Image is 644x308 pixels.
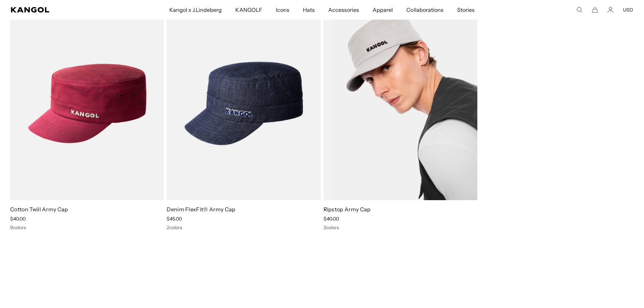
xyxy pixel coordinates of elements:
[11,7,112,13] a: Kangol
[10,224,164,231] div: 9 colors
[10,206,68,213] a: Cotton Twill Army Cap
[324,224,477,231] div: 3 colors
[10,216,26,222] span: $40.00
[10,7,164,200] img: Cotton Twill Army Cap
[592,7,598,13] button: Cart
[607,7,614,13] a: Account
[324,7,477,200] img: Ripstop Army Cap
[167,216,182,222] span: $45.00
[324,216,339,222] span: $40.00
[324,206,371,213] a: Ripstop Army Cap
[167,7,320,200] img: Denim FlexFit® Army Cap
[167,224,320,231] div: 2 colors
[167,206,235,213] a: Denim FlexFit® Army Cap
[623,7,633,13] button: USD
[576,7,582,13] summary: Search here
